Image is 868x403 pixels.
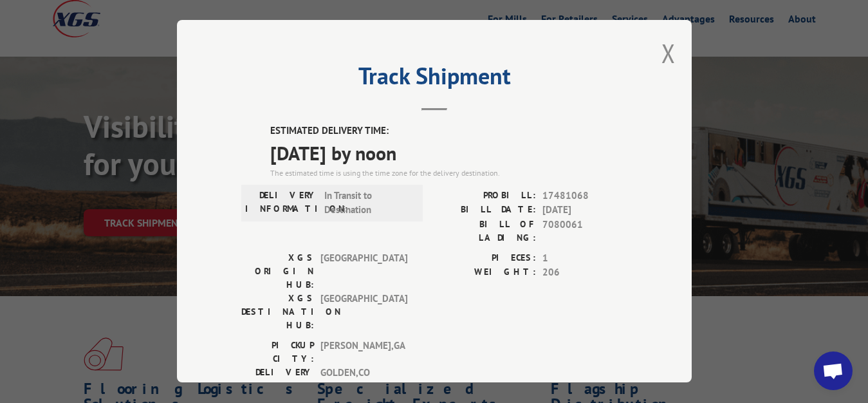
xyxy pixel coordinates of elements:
[434,218,536,245] label: BILL OF LADING:
[814,351,853,390] div: Open chat
[270,124,627,138] label: ESTIMATED DELIVERY TIME:
[241,339,314,366] label: PICKUP CITY:
[320,339,407,366] span: [PERSON_NAME] , GA
[320,292,407,332] span: [GEOGRAPHIC_DATA]
[241,366,314,393] label: DELIVERY CITY:
[241,67,627,91] h2: Track Shipment
[324,189,411,218] span: In Transit to Destination
[434,189,536,203] label: PROBILL:
[542,265,627,280] span: 206
[320,251,407,292] span: [GEOGRAPHIC_DATA]
[434,203,536,218] label: BILL DATE:
[434,265,536,280] label: WEIGHT:
[434,251,536,266] label: PIECES:
[270,138,627,167] span: [DATE] by noon
[270,167,627,179] div: The estimated time is using the time zone for the delivery destination.
[661,36,676,70] button: Close modal
[320,366,407,393] span: GOLDEN , CO
[542,251,627,266] span: 1
[241,251,314,292] label: XGS ORIGIN HUB:
[245,189,318,218] label: DELIVERY INFORMATION:
[542,189,627,203] span: 17481068
[542,203,627,218] span: [DATE]
[542,218,627,245] span: 7080061
[241,292,314,332] label: XGS DESTINATION HUB:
